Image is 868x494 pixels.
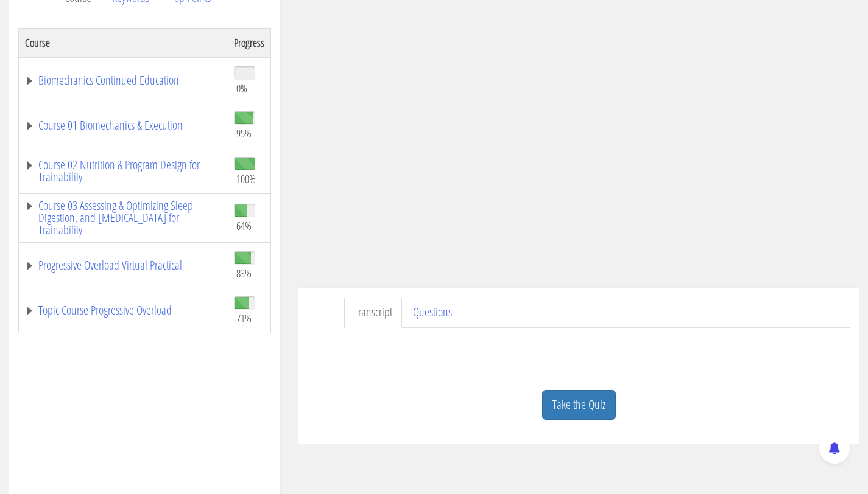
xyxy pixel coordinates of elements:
span: 95% [236,127,252,140]
span: 100% [236,172,256,186]
a: Transcript [344,297,402,328]
th: Course [19,28,228,57]
span: 64% [236,219,252,232]
a: Course 01 Biomechanics & Execution [25,119,222,131]
span: 0% [236,82,247,95]
th: Progress [228,28,271,57]
span: 71% [236,311,252,325]
span: 83% [236,266,252,280]
a: Biomechanics Continued Education [25,74,222,86]
a: Course 02 Nutrition & Program Design for Trainability [25,159,222,183]
a: Course 03 Assessing & Optimizing Sleep Digestion, and [MEDICAL_DATA] for Trainability [25,200,222,236]
a: Topic Course Progressive Overload [25,304,222,316]
a: Take the Quiz [542,390,616,420]
a: Progressive Overload Virtual Practical [25,259,222,271]
a: Questions [403,297,462,328]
